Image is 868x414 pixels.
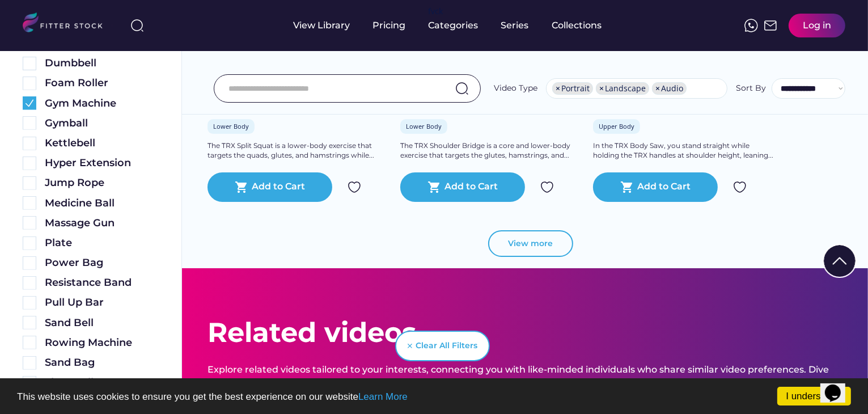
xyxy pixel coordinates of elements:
[23,336,36,349] img: Rectangle%205126.svg
[23,137,36,150] img: Rectangle%205126.svg
[23,57,36,70] img: Rectangle%205126.svg
[45,276,159,290] div: Resistance Band
[552,82,593,95] li: Portrait
[406,122,442,130] div: Lower Body
[416,340,478,352] div: Clear All Filters
[45,196,159,210] div: Medicine Ball
[45,156,159,170] div: Hyper Extension
[294,19,350,32] div: View Library
[23,296,36,310] img: Rectangle%205126.svg
[348,180,361,194] img: Group%201000002324.svg
[824,245,856,277] img: Group%201000002322%20%281%29.svg
[501,19,530,32] div: Series
[455,82,469,95] img: search-normal.svg
[652,82,687,95] li: Audio
[764,19,777,32] img: Frame%2051.svg
[45,295,159,310] div: Pull Up Bar
[777,387,851,405] a: I understand!
[23,176,36,190] img: Rectangle%205126.svg
[45,336,159,350] div: Rowing Machine
[45,356,159,370] div: Sand Bag
[23,236,36,250] img: Rectangle%205126.svg
[45,236,159,250] div: Plate
[23,276,36,290] img: Rectangle%205126.svg
[45,375,159,390] div: Slam Ball
[556,85,560,92] span: ×
[23,77,36,90] img: Rectangle%205126.svg
[373,19,406,32] div: Pricing
[45,256,159,270] div: Power Bag
[400,141,582,160] div: The TRX Shoulder Bridge is a core and lower-body exercise that targets the glutes, hamstrings, an...
[593,141,774,160] div: In the TRX Body Saw, you stand straight while holding the TRX handles at shoulder height, leaning...
[235,180,248,194] button: shopping_cart
[45,316,159,330] div: Sand Bell
[596,82,649,95] li: Landscape
[23,96,36,110] img: Group%201000002360.svg
[429,19,479,32] div: Categories
[45,216,159,230] div: Massage Gun
[599,85,604,92] span: ×
[655,85,660,92] span: ×
[488,230,573,257] button: View more
[494,83,537,94] div: Video Type
[820,369,857,403] iframe: chat widget
[620,180,634,194] button: shopping_cart
[23,157,36,170] img: Rectangle%205126.svg
[252,180,306,194] div: Add to Cart
[638,180,691,194] div: Add to Cart
[733,180,747,194] img: Group%201000002324.svg
[23,256,36,270] img: Rectangle%205126.svg
[540,180,554,194] img: Group%201000002324.svg
[23,116,36,130] img: Rectangle%205126.svg
[599,122,634,130] div: Upper Body
[23,216,36,230] img: Rectangle%205126.svg
[45,96,159,111] div: Gym Machine
[45,136,159,150] div: Kettlebell
[552,19,602,32] div: Collections
[17,392,851,402] p: This website uses cookies to ensure you get the best experience on our website
[736,83,766,94] div: Sort By
[23,376,36,390] img: Rectangle%205126.svg
[803,19,831,32] div: Log in
[358,391,408,402] a: Learn More
[429,6,443,17] div: fvck
[408,344,412,348] img: Vector%20%281%29.svg
[45,76,159,90] div: Foam Roller
[23,316,36,329] img: Rectangle%205126.svg
[213,122,249,130] div: Lower Body
[445,180,498,194] div: Add to Cart
[744,19,758,32] img: meteor-icons_whatsapp%20%281%29.svg
[23,196,36,210] img: Rectangle%205126.svg
[23,356,36,370] img: Rectangle%205126.svg
[427,180,441,194] button: shopping_cart
[23,12,112,36] img: LOGO.svg
[130,19,144,32] img: search-normal%203.svg
[45,116,159,130] div: Gymball
[45,56,159,70] div: Dumbbell
[208,314,416,352] div: Related videos
[208,364,842,389] div: Explore related videos tailored to your interests, connecting you with like-minded individuals wh...
[45,176,159,190] div: Jump Rope
[208,141,389,160] div: The TRX Split Squat is a lower-body exercise that targets the quads, glutes, and hamstrings while...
